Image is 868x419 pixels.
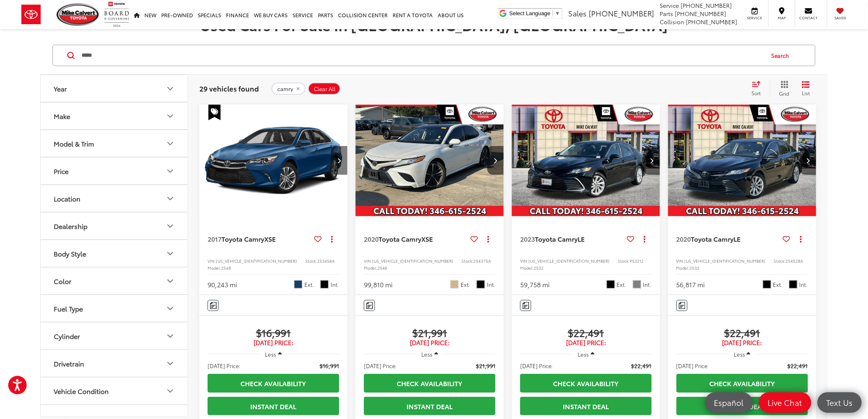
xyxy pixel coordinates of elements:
span: $21,991 [364,326,496,339]
span: Ext. [617,281,627,288]
span: 29 vehicles found [199,83,259,93]
button: DealershipDealership [41,213,188,239]
div: Fuel Type [165,304,175,314]
span: [DATE] Price: [208,339,339,347]
button: Vehicle ConditionVehicle Condition [41,378,188,404]
span: Select Language [509,10,550,16]
div: Body Style [165,249,175,259]
span: Stock: [774,258,786,264]
span: Black [789,280,797,288]
span: 254375A [473,258,491,264]
button: PricePrice [41,158,188,184]
button: YearYear [41,75,188,102]
span: List [802,89,810,96]
span: Sales [568,8,587,18]
span: Ext. [461,281,471,288]
span: [US_VEHICLE_IDENTIFICATION_NUMBER] [528,258,610,264]
span: VIN: [520,258,528,264]
div: Vehicle Condition [165,386,175,396]
div: Make [54,112,70,120]
div: Price [54,167,69,175]
span: Special [208,105,221,120]
button: Next image [487,146,504,175]
button: MakeMake [41,103,188,129]
a: Instant Deal [520,397,652,415]
span: 2020 [364,234,379,243]
input: Search by Make, Model, or Keyword [81,46,764,65]
span: 2548 [221,265,231,271]
a: Text Us [818,392,862,413]
button: remove camry [272,82,306,95]
a: 2023 Toyota Camry LE2023 Toyota Camry LE2023 Toyota Camry LE2023 Toyota Camry LE [512,105,661,216]
button: Actions [637,231,652,246]
span: Text Us [822,397,857,408]
button: Next image [800,146,816,175]
span: Less [734,350,745,358]
span: Toyota Camry [691,234,734,243]
span: Toyota Camry [535,234,578,243]
a: Check Availability [520,374,652,392]
span: [DATE] Price: [676,339,808,347]
img: Comments [366,302,373,309]
span: Collision [660,18,685,26]
span: $22,491 [631,362,652,370]
span: 2532 [534,265,544,271]
span: Stock: [305,258,317,264]
div: 99,810 mi [364,280,393,289]
div: Drivetrain [165,359,175,369]
a: 2020Toyota CamryXSE [364,234,467,243]
span: $22,491 [676,326,808,339]
span: Int. [487,281,496,288]
a: Instant Deal [208,397,339,415]
div: Model & Trim [54,140,94,147]
span: XSE [421,234,433,243]
button: Less [574,347,598,362]
span: dropdown dots [331,236,333,242]
div: Location [165,194,175,204]
span: 2548 [377,265,387,271]
button: Comments [520,300,531,311]
span: Ext. [304,281,314,288]
button: Comments [676,300,688,311]
a: Español [705,392,753,413]
span: Midnight Black Metallic [763,280,771,288]
button: Grid View [770,80,796,97]
span: Live Chat [764,397,806,408]
span: Saved [831,15,850,21]
span: LE [734,234,741,243]
span: P53212 [630,258,644,264]
span: VIN: [208,258,216,264]
span: 253458A [317,258,335,264]
span: [PHONE_NUMBER] [686,18,738,26]
button: Actions [325,231,339,246]
span: Grid [779,90,790,97]
span: Black [477,280,485,288]
img: 2017 Toyota Camry XSE [199,105,348,217]
div: Year [54,85,67,92]
span: [US_VEHICLE_IDENTIFICATION_NUMBER] [685,258,766,264]
a: 2017 Toyota Camry XSE2017 Toyota Camry XSE2017 Toyota Camry XSE2017 Toyota Camry XSE [199,105,348,216]
span: Service [746,15,764,21]
img: Comments [523,302,529,309]
span: [PHONE_NUMBER] [675,9,726,18]
div: 2020 Toyota Camry LE 0 [668,105,817,216]
span: $16,991 [208,326,339,339]
a: Instant Deal [676,397,808,415]
span: ▼ [555,10,560,16]
div: Vehicle Condition [54,387,109,395]
span: Midnight Black [607,280,615,288]
a: Select Language​ [509,10,560,16]
span: $16,991 [320,362,339,370]
div: 90,243 mi [208,280,237,289]
div: 56,817 mi [676,280,705,289]
a: 2020Toyota CamryLE [676,234,780,243]
img: 2020 Toyota Camry XSE [355,105,505,217]
span: 2023 [520,234,535,243]
span: [DATE] Price: [676,362,709,370]
span: Clear All [314,86,336,92]
img: 2023 Toyota Camry LE [512,105,661,217]
span: [US_VEHICLE_IDENTIFICATION_NUMBER] [372,258,453,264]
div: 2023 Toyota Camry LE 0 [512,105,661,216]
span: Less [422,350,433,358]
